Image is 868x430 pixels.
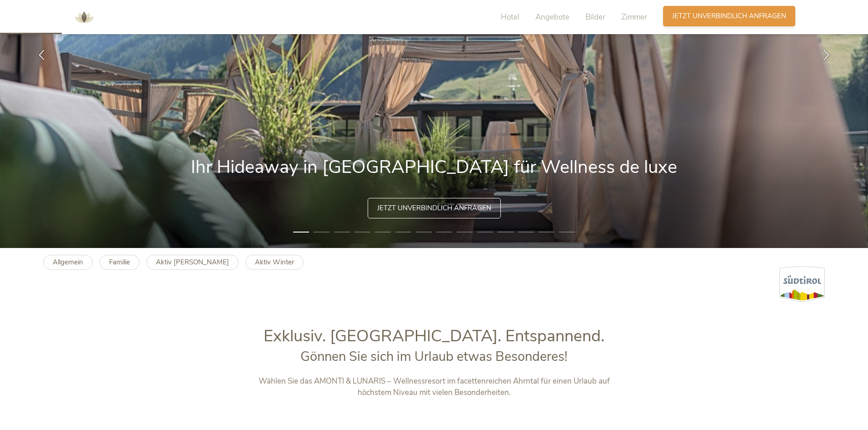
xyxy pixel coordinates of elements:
[264,325,604,347] span: Exklusiv. [GEOGRAPHIC_DATA]. Entspannend.
[109,258,130,267] b: Familie
[300,348,568,365] span: Gönnen Sie sich im Urlaub etwas Besonderes!
[501,12,519,22] span: Hotel
[535,12,569,22] span: Angebote
[100,255,140,270] a: Familie
[43,255,93,270] a: Allgemein
[244,375,624,399] p: Wählen Sie das AMONTI & LUNARIS – Wellnessresort im facettenreichen Ahrntal für einen Urlaub auf ...
[377,203,491,213] span: Jetzt unverbindlich anfragen
[245,255,304,270] a: Aktiv Winter
[146,255,239,270] a: Aktiv [PERSON_NAME]
[585,12,605,22] span: Bilder
[70,14,98,20] a: AMONTI & LUNARIS Wellnessresort
[621,12,647,22] span: Zimmer
[156,258,229,267] b: Aktiv [PERSON_NAME]
[70,4,98,31] img: AMONTI & LUNARIS Wellnessresort
[672,11,786,21] span: Jetzt unverbindlich anfragen
[779,266,825,302] img: Südtirol
[53,258,83,267] b: Allgemein
[255,258,294,267] b: Aktiv Winter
